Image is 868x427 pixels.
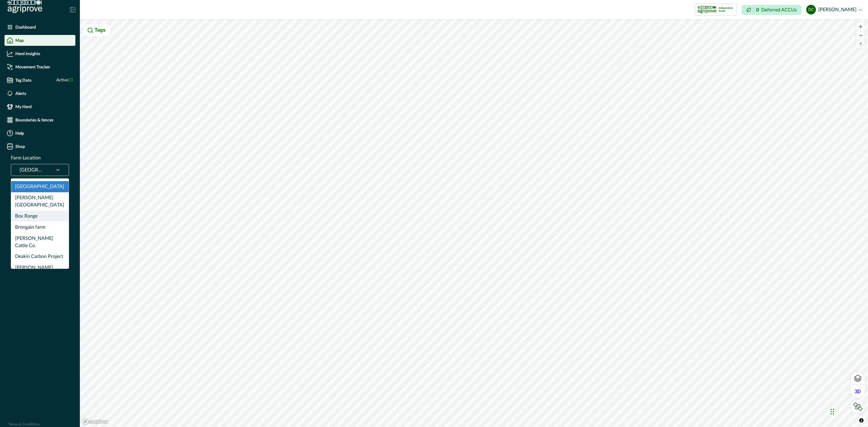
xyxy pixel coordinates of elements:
p: Herd Insights [15,51,40,56]
a: Alerts [5,88,75,99]
p: Help [15,131,24,136]
p: Map [15,38,24,43]
p: Farm Location [11,154,41,162]
a: My Herd [5,101,75,112]
span: Active [56,77,73,83]
a: Tag DataActive23 [5,75,75,86]
p: Alerts [15,91,26,96]
img: certification logo [697,5,716,14]
div: [PERSON_NAME][GEOGRAPHIC_DATA] [11,192,69,211]
button: certification logoIndependent Audit [695,4,737,16]
div: Drag [831,403,834,421]
iframe: Chat Widget [829,397,859,425]
a: Herd Insights [5,48,75,59]
a: Shop [5,141,75,152]
button: Reset bearing to north [856,40,865,49]
span: 23 [68,78,73,82]
a: Movement Tracker [5,61,75,72]
p: Tag Data [15,78,31,83]
button: Tags [83,24,110,36]
p: Independent Audit [719,7,734,13]
p: Shop [15,144,25,149]
div: Brongain farm [11,221,69,233]
span: Zoom out [856,31,865,40]
p: 0 [756,8,759,12]
button: Toggle attribution [858,417,865,424]
div: [GEOGRAPHIC_DATA] [11,181,69,192]
button: Zoom in [856,22,865,31]
div: Deakin Carbon Project [11,251,69,262]
a: Dashboard [5,22,75,33]
div: [PERSON_NAME] Carbon Project [11,262,69,281]
p: Movement Tracker [15,64,50,69]
a: Terms & Conditions [8,422,40,426]
button: Zoom out [856,31,865,40]
div: Box Range [11,211,69,222]
p: Dashboard [15,25,36,30]
canvas: Map [80,19,868,427]
a: Boundaries & fences [5,115,75,125]
button: dylan cronje[PERSON_NAME] [806,2,862,17]
a: Mapbox logo [82,418,108,425]
p: My Herd [15,104,32,109]
p: Boundaries & fences [15,118,53,122]
a: Map [5,35,75,46]
a: Help [5,128,75,139]
p: Deferred ACCUs [761,8,797,12]
div: [PERSON_NAME] Cattle Co. [11,233,69,251]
